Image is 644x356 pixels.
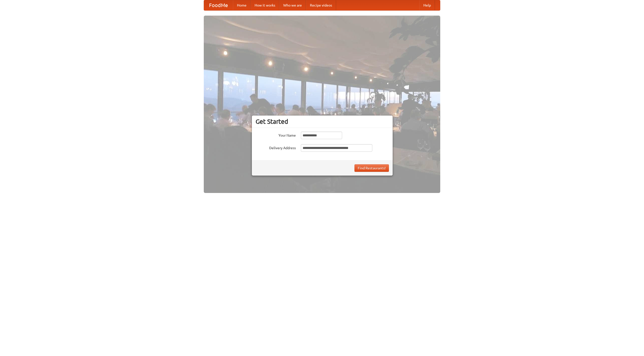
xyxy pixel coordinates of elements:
label: Delivery Address [256,144,296,150]
h3: Get Started [256,118,389,125]
a: FoodMe [204,0,233,10]
a: Help [419,0,435,10]
a: Home [233,0,251,10]
a: How it works [251,0,279,10]
button: Find Restaurants! [354,164,389,172]
a: Who we are [279,0,306,10]
a: Recipe videos [306,0,336,10]
label: Your Name [256,132,296,138]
